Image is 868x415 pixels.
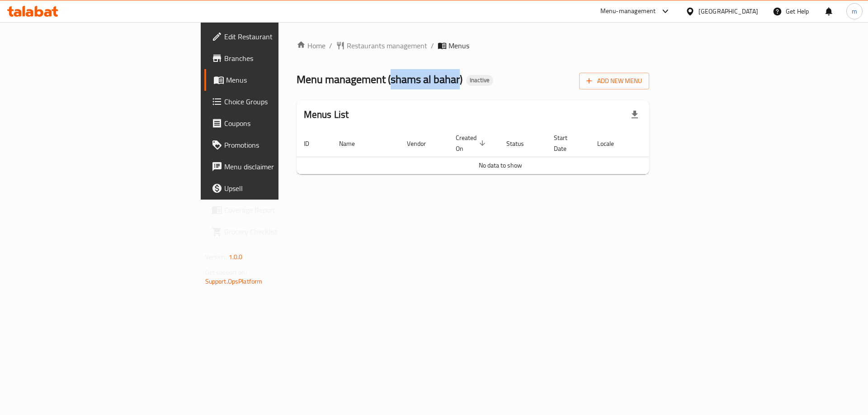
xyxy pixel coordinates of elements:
a: Promotions [204,134,346,156]
div: Export file [624,104,646,126]
span: Edit Restaurant [224,31,339,42]
span: Branches [224,53,339,64]
button: Add New Menu [579,73,649,89]
span: 1.0.0 [229,251,243,263]
span: Status [506,138,536,149]
span: Version: [205,251,227,263]
a: Coverage Report [204,199,346,221]
li: / [431,40,434,51]
span: m [852,6,857,16]
a: Menu disclaimer [204,156,346,177]
span: Name [339,138,367,149]
span: Menu management ( shams al bahar ) [297,69,462,89]
span: Add New Menu [586,75,642,87]
div: [GEOGRAPHIC_DATA] [698,6,758,16]
a: Grocery Checklist [204,221,346,242]
table: enhanced table [297,130,704,174]
div: Inactive [466,75,493,86]
a: Menus [204,69,346,91]
nav: breadcrumb [297,40,650,51]
a: Edit Restaurant [204,26,346,47]
span: Vendor [407,138,438,149]
span: Grocery Checklist [224,226,339,237]
span: Menus [448,40,469,51]
span: Menus [226,75,339,85]
span: Restaurants management [347,40,427,51]
span: ID [304,138,321,149]
span: Choice Groups [224,96,339,107]
span: Start Date [554,132,579,154]
a: Choice Groups [204,91,346,112]
span: Menu disclaimer [224,161,339,172]
th: Actions [637,130,704,157]
div: Menu-management [600,6,656,17]
span: Inactive [466,76,493,84]
span: Locale [597,138,626,149]
a: Support.OpsPlatform [205,275,263,287]
a: Coupons [204,112,346,134]
h2: Menus List [304,108,349,121]
span: Get support on: [205,266,247,278]
span: Created On [456,132,488,154]
span: Upsell [224,183,339,194]
span: No data to show [479,159,522,171]
span: Coverage Report [224,205,339,215]
a: Branches [204,47,346,69]
span: Coupons [224,118,339,129]
a: Upsell [204,177,346,199]
a: Restaurants management [336,40,427,51]
span: Promotions [224,140,339,150]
